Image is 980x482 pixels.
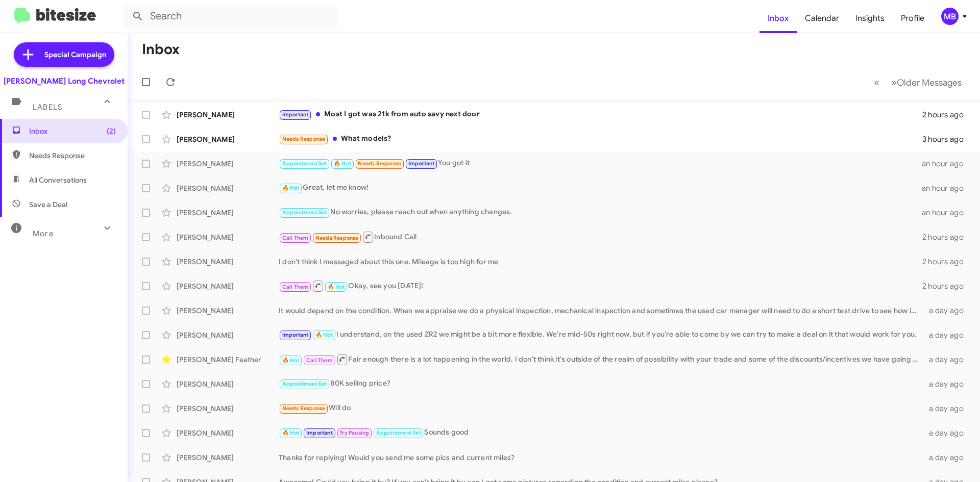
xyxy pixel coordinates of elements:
[847,4,893,33] a: Insights
[279,280,922,292] div: Okay, see you [DATE]!
[282,185,300,191] span: 🔥 Hot
[177,428,279,438] div: [PERSON_NAME]
[177,281,279,291] div: [PERSON_NAME]
[282,380,327,387] span: Appointment Set
[279,378,923,390] div: 80K selling price?
[177,257,279,267] div: [PERSON_NAME]
[897,77,962,88] span: Older Messages
[922,183,972,193] div: an hour ago
[282,429,300,436] span: 🔥 Hot
[923,354,972,365] div: a day ago
[279,257,922,267] div: I don't think I messaged about this one. Mileage is too high for me
[282,111,309,118] span: Important
[124,4,338,29] input: Search
[874,76,879,89] span: «
[891,76,897,89] span: »
[922,110,972,120] div: 2 hours ago
[279,402,923,414] div: Will do
[279,306,923,316] div: It would depend on the condition. When we appraise we do a physical inspection, mechanical inspec...
[29,150,116,161] span: Needs Response
[922,257,972,267] div: 2 hours ago
[279,353,923,366] div: Fair enough there is a lot happening in the world. I don't think it's outside of the realm of pos...
[376,429,421,436] span: Appointment Set
[177,330,279,340] div: [PERSON_NAME]
[893,4,933,33] a: Profile
[177,232,279,242] div: [PERSON_NAME]
[29,199,67,210] span: Save a Deal
[177,159,279,169] div: [PERSON_NAME]
[14,42,114,67] a: Special Campaign
[868,72,968,93] nav: Page navigation example
[282,209,327,216] span: Appointment Set
[315,332,333,338] span: 🔥 Hot
[923,452,972,463] div: a day ago
[334,160,351,167] span: 🔥 Hot
[306,357,333,364] span: Call Them
[177,306,279,316] div: [PERSON_NAME]
[282,136,326,142] span: Needs Response
[177,354,279,365] div: [PERSON_NAME] Feather
[29,175,87,185] span: All Conversations
[868,72,886,93] button: Previous
[797,4,847,33] a: Calendar
[177,379,279,389] div: [PERSON_NAME]
[282,160,327,167] span: Appointment Set
[922,208,972,218] div: an hour ago
[358,160,401,167] span: Needs Response
[282,357,300,364] span: 🔥 Hot
[177,403,279,414] div: [PERSON_NAME]
[923,428,972,438] div: a day ago
[933,8,969,25] button: MB
[177,452,279,463] div: [PERSON_NAME]
[279,231,922,243] div: Inbound Call
[282,332,309,338] span: Important
[177,110,279,120] div: [PERSON_NAME]
[923,379,972,389] div: a day ago
[142,41,180,58] h1: Inbox
[885,72,968,93] button: Next
[941,8,959,25] div: MB
[29,126,116,136] span: Inbox
[279,182,922,194] div: Great, let me know!
[177,208,279,218] div: [PERSON_NAME]
[177,183,279,193] div: [PERSON_NAME]
[922,134,972,144] div: 3 hours ago
[4,76,125,86] div: [PERSON_NAME] Long Chevrolet
[923,306,972,316] div: a day ago
[923,330,972,340] div: a day ago
[922,159,972,169] div: an hour ago
[279,207,922,218] div: No worries, please reach out when anything changes.
[339,429,369,436] span: Try Pausing
[306,429,333,436] span: Important
[279,329,923,341] div: I understand, on the used ZR2 we might be a bit more flexible. We're mid-50s right now, but if yo...
[33,229,54,238] span: More
[922,232,972,242] div: 2 hours ago
[44,49,106,60] span: Special Campaign
[177,134,279,144] div: [PERSON_NAME]
[279,452,923,463] div: Thanks for replying! Would you send me some pics and current miles?
[759,4,797,33] a: Inbox
[282,405,326,412] span: Needs Response
[408,160,435,167] span: Important
[923,403,972,414] div: a day ago
[922,281,972,291] div: 2 hours ago
[279,133,922,145] div: What models?
[315,235,359,241] span: Needs Response
[107,126,116,136] span: (2)
[282,284,309,290] span: Call Them
[328,284,345,290] span: 🔥 Hot
[279,158,922,169] div: You got it
[279,109,922,120] div: Most I got was 21k from auto savy next door
[33,103,62,112] span: Labels
[279,427,923,439] div: Sounds good
[282,235,309,241] span: Call Them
